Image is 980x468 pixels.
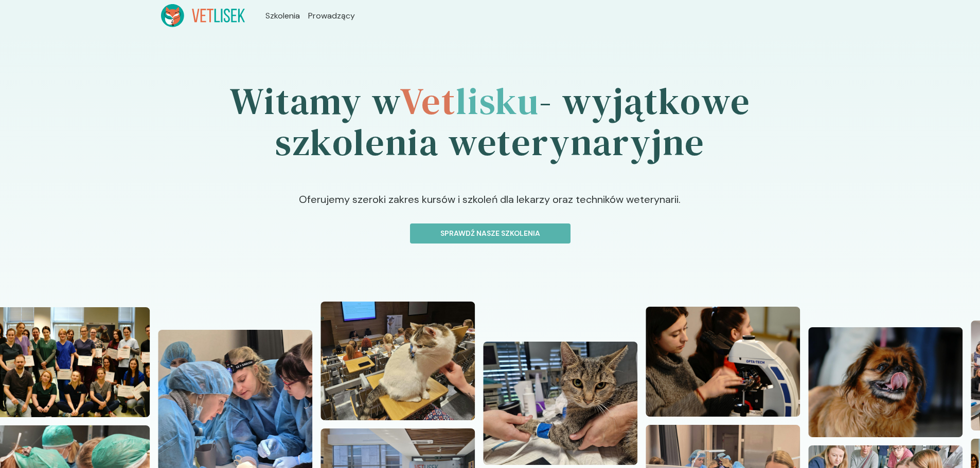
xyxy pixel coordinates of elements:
p: Oferujemy szeroki zakres kursów i szkoleń dla lekarzy oraz techników weterynarii. [164,192,817,223]
span: Vet [400,76,456,126]
h1: Witamy w - wyjątkowe szkolenia weterynaryjne [161,52,819,192]
button: Sprawdź nasze szkolenia [410,223,571,244]
a: Szkolenia [265,10,300,22]
p: Sprawdź nasze szkolenia [419,228,562,239]
a: Prowadzący [308,10,355,22]
img: Z2WOn5bqstJ98vZ7_DSC06617.JPG [808,327,963,437]
img: Z2WOx5bqstJ98vaI_20240512_101618.jpg [320,302,475,420]
span: lisku [456,76,539,126]
img: Z2WOuJbqstJ98vaF_20221127_125425.jpg [483,342,637,465]
img: Z2WOrpbqstJ98vaB_DSC04907.JPG [646,307,800,417]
